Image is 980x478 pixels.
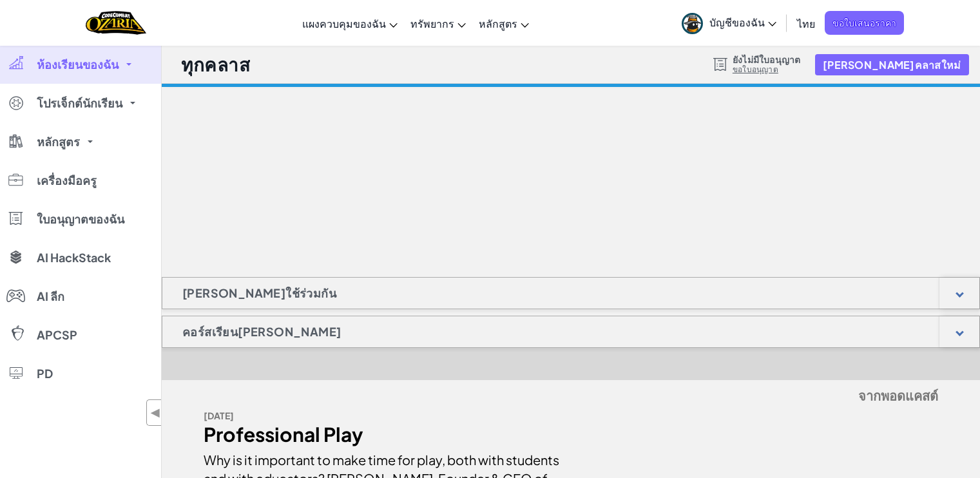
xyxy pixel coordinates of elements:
span: AI ลีก [37,291,64,302]
h1: [PERSON_NAME]ใช้ร่วมกัน [162,277,356,309]
h1: ทุกคลาส [181,52,250,77]
span: ห้องเรียนของฉัน [37,59,119,70]
div: Professional Play [204,425,561,444]
img: Home [86,10,146,36]
span: โปรเจ็กต์นักเรียน [37,97,122,109]
h1: คอร์สเรียน[PERSON_NAME] [162,316,361,348]
a: ขอใบเสนอราคา [825,11,904,35]
span: บัญชีของฉัน [709,15,776,29]
span: AI HackStack [37,252,111,263]
span: หลักสูตร [479,17,517,30]
a: ทรัพยากร [404,6,472,41]
div: [DATE] [204,406,561,425]
a: บัญชีของฉัน [675,3,783,43]
a: แผงควบคุมของฉัน [296,6,404,41]
span: ใบอนุญาตของฉัน [37,213,124,225]
span: ทรัพยากร [410,17,454,30]
a: ไทย [791,6,821,41]
span: ◀ [150,403,161,422]
span: แผงควบคุมของฉัน [302,17,386,30]
span: เครื่องมือครู [37,175,97,186]
span: หลักสูตร [37,136,80,148]
img: avatar [682,13,703,34]
span: ยังไม่มีใบอนุญาต [733,54,801,64]
span: ไทย [797,17,815,30]
button: [PERSON_NAME]คลาสใหม่ [815,54,968,75]
h5: จากพอดแคสต์ [204,387,938,406]
a: ขอใบอนุญาต [733,64,801,75]
a: Ozaria by CodeCombat logo [86,10,146,36]
a: หลักสูตร [472,6,535,41]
